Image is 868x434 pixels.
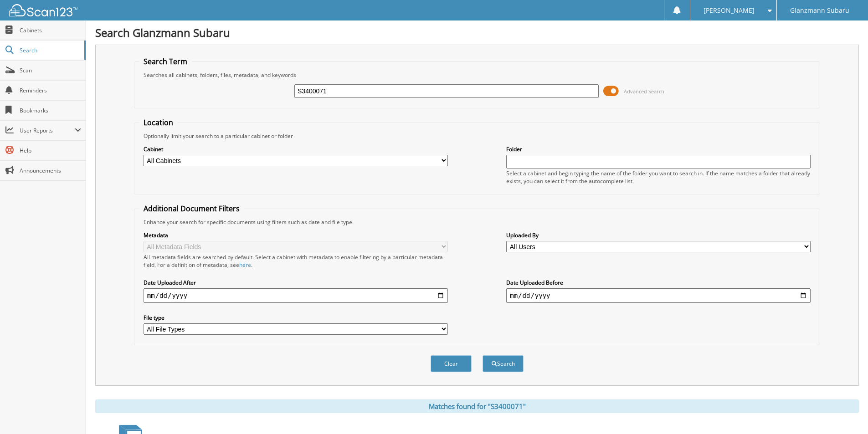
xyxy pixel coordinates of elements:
span: Scan [20,66,81,74]
span: [PERSON_NAME] [704,8,755,13]
legend: Location [139,117,178,128]
span: Cabinets [20,26,81,34]
legend: Additional Document Filters [139,204,244,214]
legend: Search Term [139,56,192,66]
div: All metadata fields are searched by default. Select a cabinet with metadata to enable filtering b... [144,253,448,269]
div: Enhance your search for specific documents using filters such as date and file type. [139,218,815,226]
div: Select a cabinet and begin typing the name of the folder you want to search in. If the name match... [506,169,811,185]
span: Advanced Search [624,88,664,95]
span: Help [20,147,81,154]
input: start [144,288,448,303]
button: Search [483,355,524,372]
label: Folder [506,145,811,153]
label: Date Uploaded Before [506,279,811,286]
span: Reminders [20,87,81,94]
label: File type [144,314,448,322]
label: Date Uploaded After [144,279,448,286]
span: Announcements [20,167,81,174]
a: here [239,261,251,269]
label: Uploaded By [506,231,811,239]
input: end [506,288,811,303]
div: Matches found for "S3400071" [95,399,859,413]
span: Bookmarks [20,107,81,114]
span: Search [20,46,80,54]
img: scan123-logo-white.svg [9,4,77,16]
button: Clear [431,355,472,372]
div: Searches all cabinets, folders, files, metadata, and keywords [139,71,815,79]
label: Cabinet [144,145,448,153]
div: Optionally limit your search to a particular cabinet or folder [139,132,815,140]
label: Metadata [144,231,448,239]
h1: Search Glanzmann Subaru [95,25,859,40]
span: User Reports [20,127,75,134]
span: Glanzmann Subaru [790,8,849,13]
